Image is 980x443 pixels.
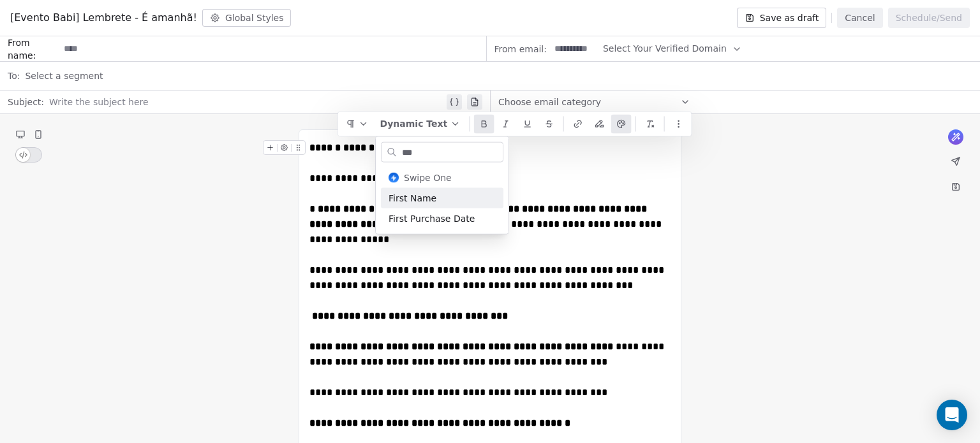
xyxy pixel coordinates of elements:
[737,8,827,28] button: Save as draft
[389,173,399,183] img: cropped-swipepages4x-32x32.png
[404,171,496,184] div: Swipe One
[837,8,882,28] button: Cancel
[10,10,197,25] span: [Evento Babi] Lembrete - É amanhã!
[937,400,967,430] div: Open Intercom Messenger
[8,96,44,112] span: Subject:
[381,188,503,208] div: First Name
[202,9,292,27] button: Global Styles
[25,69,103,82] span: Select a segment
[888,8,970,28] button: Schedule/Send
[498,96,601,108] span: Choose email category
[381,168,503,229] div: Suggestions
[494,43,547,55] span: From email:
[8,69,20,82] span: To:
[375,114,466,133] button: Dynamic Text
[381,208,503,229] div: First Purchase Date
[8,36,59,62] span: From name:
[603,42,727,55] span: Select Your Verified Domain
